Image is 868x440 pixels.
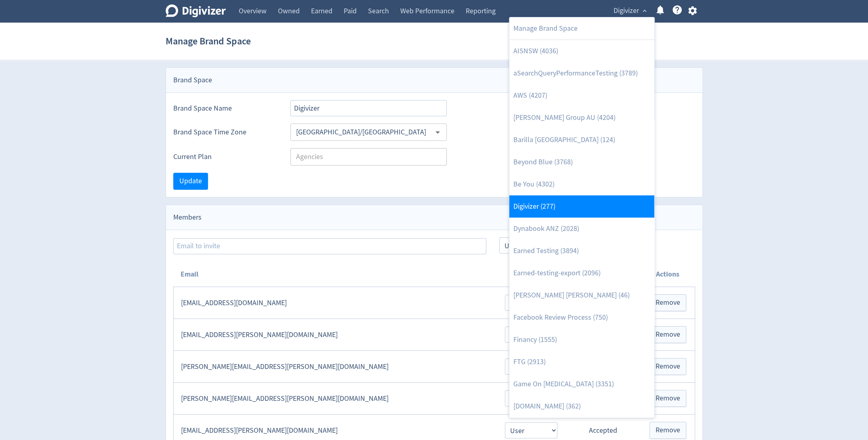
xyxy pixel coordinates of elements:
a: Barilla [GEOGRAPHIC_DATA] (124) [509,129,654,151]
a: AWS (4207) [509,84,654,107]
a: Financy (1555) [509,329,654,351]
a: Facebook Review Process (750) [509,306,654,329]
a: [PERSON_NAME] [PERSON_NAME] (46) [509,284,654,306]
a: Dynabook ANZ (2028) [509,218,654,240]
a: Manage Brand Space [509,17,654,40]
a: Earned Testing (3894) [509,240,654,262]
a: Game On [MEDICAL_DATA] (3351) [509,373,654,395]
a: Be You (4302) [509,173,654,195]
a: AISNSW (4036) [509,40,654,62]
a: Digivizer (277) [509,195,654,218]
a: [PERSON_NAME] Group AU (4204) [509,107,654,129]
a: FTG (2913) [509,351,654,373]
a: ICB (3302) [509,417,654,440]
a: aSearchQueryPerformanceTesting (3789) [509,62,654,84]
a: Beyond Blue (3768) [509,151,654,173]
a: [DOMAIN_NAME] (362) [509,395,654,417]
a: Earned-testing-export (2096) [509,262,654,284]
